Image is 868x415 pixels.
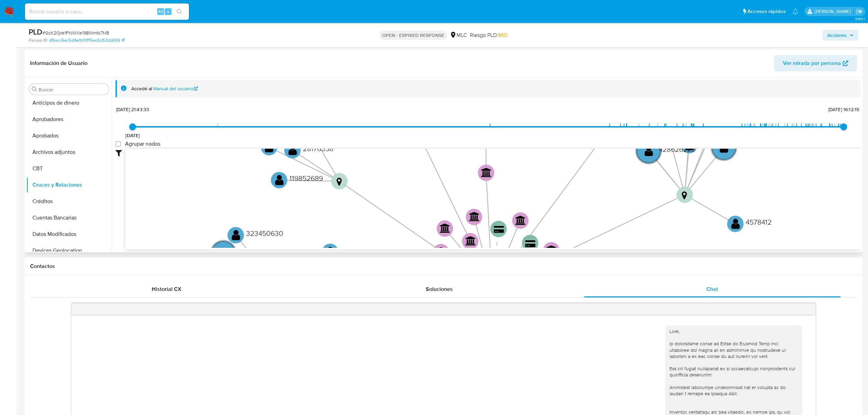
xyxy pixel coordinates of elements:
span: Accesos rápidos [747,8,786,15]
span: # GcK20jre1FNWXe198Wmtk7NB [42,29,109,36]
span: [DATE] 16:12:15 [828,106,859,113]
text: 119852689 [289,173,323,183]
text:  [436,247,447,256]
button: Anticipos de dinero [26,95,112,111]
text:  [525,239,535,247]
text:  [326,246,335,258]
text: 326348598 [734,140,771,151]
text: 28176358 [303,143,334,153]
button: Acciones [823,30,858,41]
span: 3.160.1 [855,16,865,22]
button: Archivos adjuntos [26,144,112,160]
a: df6acc5ec5d9e1b10ff15ec6d53cb699 [49,37,125,43]
text:  [465,236,476,245]
text:  [288,144,297,156]
text:  [265,141,273,153]
span: Agrupar nodos [125,140,160,147]
button: Cuentas Bancarias [26,210,112,226]
button: Devices Geolocation [26,242,112,259]
button: CBT [26,160,112,177]
text:  [546,245,557,255]
span: [DATE] 21:43:33 [116,106,149,113]
button: Aprobados [26,128,112,144]
span: Chat [706,285,718,293]
a: Salir [856,8,863,15]
span: Historial CX [152,285,181,293]
span: Riesgo PLD: [470,31,508,39]
text: 4578412 [746,217,772,227]
text: 803511372 [280,140,313,150]
span: Soluciones [426,285,453,293]
span: [DATE] [125,132,140,139]
text:  [481,168,492,177]
text:  [682,190,687,200]
text:  [494,225,504,233]
b: PLD [29,26,42,37]
div: MLC [450,31,467,39]
text: 428626223 [659,144,695,154]
button: Créditos [26,193,112,210]
text:  [275,174,284,186]
a: Manual del usuario [153,85,198,92]
input: Agrupar nodos [116,141,121,147]
span: Ver mirada por persona [783,55,841,71]
button: Cruces y Relaciones [26,177,112,193]
button: search-icon [172,7,186,16]
button: Buscar [32,86,37,92]
p: valentina.fiuri@mercadolibre.com [815,8,853,15]
text:  [337,177,342,186]
p: OPEN - EXPIRED RESPONSE [379,30,447,40]
text: 375257817 [234,246,268,256]
span: Accedé al [131,85,152,92]
button: Ver mirada por persona [774,55,857,71]
button: Datos Modificados [26,226,112,242]
text:  [720,142,728,153]
input: Buscar usuario o caso... [25,7,189,16]
text:  [232,229,240,241]
text:  [219,247,228,259]
span: Alt [158,8,163,15]
text:  [731,218,740,230]
text: 323450630 [246,228,283,238]
button: Aprobadores [26,111,112,128]
text:  [645,145,653,157]
text:  [515,215,526,225]
span: s [167,8,169,15]
h1: Contactos [30,263,857,270]
text: 269351917 [340,245,374,255]
h1: Información de Usuario [30,60,87,67]
a: Notificaciones [792,9,798,14]
b: Person ID [29,37,48,43]
input: Buscar [39,86,106,93]
span: MID [498,31,508,39]
text:  [469,212,480,221]
span: Acciones [827,30,847,41]
text:  [440,223,450,233]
